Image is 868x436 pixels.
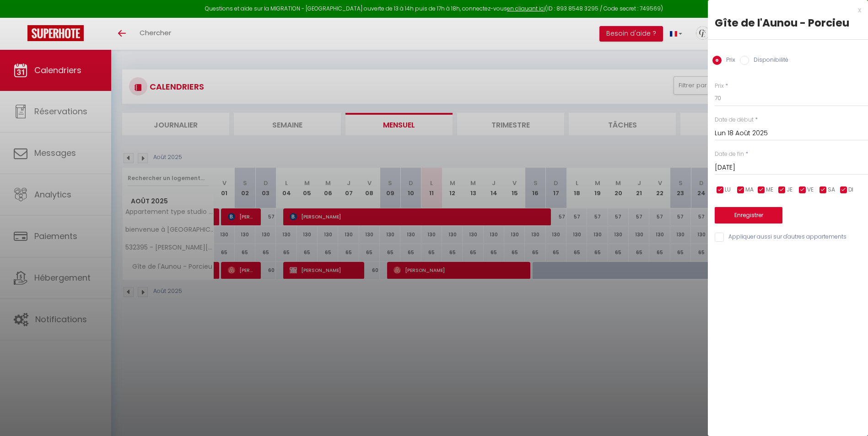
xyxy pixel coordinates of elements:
div: x [708,5,861,16]
span: SA [828,186,835,194]
label: Disponibilité [749,56,788,66]
label: Date de fin [715,150,744,159]
span: VE [807,186,814,194]
label: Prix [715,82,724,90]
button: Enregistrer [715,207,782,223]
iframe: LiveChat chat widget [830,398,868,436]
label: Prix [722,56,735,66]
span: DI [848,186,853,194]
span: ME [766,186,773,194]
span: LU [725,186,731,194]
div: Gîte de l'Aunou - Porcieu [715,16,861,30]
span: JE [787,186,793,194]
label: Date de début [715,116,754,124]
span: MA [745,186,754,194]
